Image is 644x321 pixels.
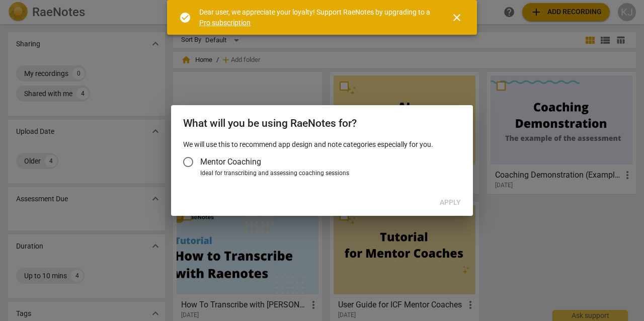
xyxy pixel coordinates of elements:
div: Ideal for transcribing and assessing coaching sessions [200,169,458,178]
span: close [451,12,463,24]
span: check_circle [179,12,191,24]
div: Account type [183,150,461,178]
span: Mentor Coaching [200,156,261,168]
a: Pro subscription [199,19,251,27]
button: Close [445,6,469,30]
h2: What will you be using RaeNotes for? [183,117,461,130]
p: We will use this to recommend app design and note categories especially for you. [183,139,461,150]
div: Dear user, we appreciate your loyalty! Support RaeNotes by upgrading to a [199,7,433,28]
